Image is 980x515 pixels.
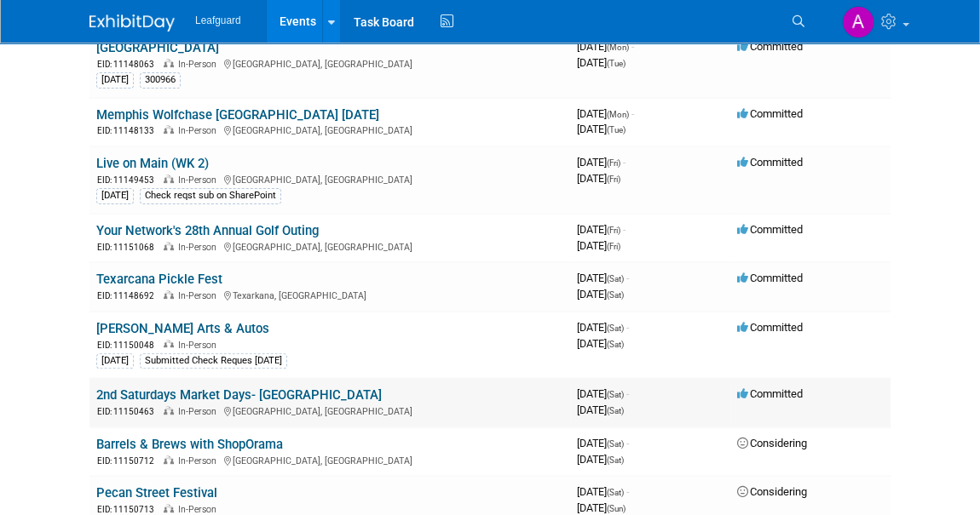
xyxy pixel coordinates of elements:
[577,239,620,252] span: [DATE]
[96,403,563,418] div: [GEOGRAPHIC_DATA], [GEOGRAPHIC_DATA]
[626,437,629,449] span: -
[577,156,625,169] span: [DATE]
[96,188,134,203] div: [DATE]
[96,123,563,137] div: [GEOGRAPHIC_DATA], [GEOGRAPHIC_DATA]
[577,56,625,69] span: [DATE]
[631,40,634,53] span: -
[577,272,629,284] span: [DATE]
[96,485,217,501] a: Pecan Street Festival
[97,505,161,514] span: EID: 11150713
[97,243,161,252] span: EID: 11151068
[195,14,241,26] span: Leafguard
[577,40,634,53] span: [DATE]
[623,156,625,169] span: -
[626,387,629,400] span: -
[164,455,174,464] img: In-Person Event
[96,387,382,403] a: 2nd Saturdays Market Days- [GEOGRAPHIC_DATA]
[178,59,222,70] span: In-Person
[607,59,625,68] span: (Tue)
[97,340,161,350] span: EID: 11150048
[178,340,222,351] span: In-Person
[607,439,624,449] span: (Sat)
[96,223,319,238] a: Your Network's 28th Annual Golf Outing
[140,353,287,369] div: Submitted Check Reques [DATE]
[577,107,634,120] span: [DATE]
[577,123,625,135] span: [DATE]
[96,156,209,171] a: Live on Main (WK 2)
[140,188,281,203] div: Check reqst sub on SharePoint
[607,242,620,251] span: (Fri)
[89,14,175,31] img: ExhibitDay
[96,272,222,287] a: Texarcana Pickle Fest
[577,223,625,236] span: [DATE]
[164,290,174,299] img: In-Person Event
[164,59,174,67] img: In-Person Event
[607,175,620,184] span: (Fri)
[607,504,625,513] span: (Sun)
[97,60,161,69] span: EID: 11148063
[178,406,222,417] span: In-Person
[140,72,181,88] div: 300966
[607,323,624,333] span: (Sat)
[626,272,629,284] span: -
[577,387,629,400] span: [DATE]
[737,272,803,284] span: Committed
[737,40,803,53] span: Committed
[96,72,134,88] div: [DATE]
[737,321,803,334] span: Committed
[577,337,624,350] span: [DATE]
[96,321,269,336] a: [PERSON_NAME] Arts & Autos
[607,340,624,349] span: (Sat)
[607,274,624,283] span: (Sat)
[164,504,174,512] img: In-Person Event
[96,353,134,369] div: [DATE]
[164,175,174,183] img: In-Person Event
[97,175,161,185] span: EID: 11149453
[607,488,624,497] span: (Sat)
[607,43,629,52] span: (Mon)
[178,175,222,186] span: In-Person
[164,406,174,415] img: In-Person Event
[178,455,222,466] span: In-Person
[577,453,624,466] span: [DATE]
[607,125,625,134] span: (Tue)
[577,485,629,498] span: [DATE]
[577,437,629,449] span: [DATE]
[626,485,629,498] span: -
[178,242,222,253] span: In-Person
[607,226,620,235] span: (Fri)
[97,126,161,135] span: EID: 11148133
[626,321,629,334] span: -
[96,56,563,71] div: [GEOGRAPHIC_DATA], [GEOGRAPHIC_DATA]
[607,390,624,399] span: (Sat)
[577,321,629,334] span: [DATE]
[96,437,283,452] a: Barrels & Brews with ShopOrama
[577,288,624,300] span: [DATE]
[164,340,174,348] img: In-Person Event
[96,288,563,302] div: Texarkana, [GEOGRAPHIC_DATA]
[737,156,803,169] span: Committed
[577,501,625,514] span: [DATE]
[577,403,624,416] span: [DATE]
[842,6,874,38] img: Arlene Duncan
[97,456,161,466] span: EID: 11150712
[737,223,803,236] span: Committed
[607,110,629,119] span: (Mon)
[737,387,803,400] span: Committed
[631,107,634,120] span: -
[96,40,219,55] a: [GEOGRAPHIC_DATA]
[96,107,379,123] a: Memphis Wolfchase [GEOGRAPHIC_DATA] [DATE]
[737,107,803,120] span: Committed
[607,158,620,168] span: (Fri)
[96,172,563,186] div: [GEOGRAPHIC_DATA], [GEOGRAPHIC_DATA]
[164,242,174,250] img: In-Person Event
[607,406,624,415] span: (Sat)
[623,223,625,236] span: -
[178,504,222,515] span: In-Person
[577,172,620,185] span: [DATE]
[737,485,807,498] span: Considering
[607,455,624,465] span: (Sat)
[737,437,807,449] span: Considering
[164,125,174,134] img: In-Person Event
[96,453,563,467] div: [GEOGRAPHIC_DATA], [GEOGRAPHIC_DATA]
